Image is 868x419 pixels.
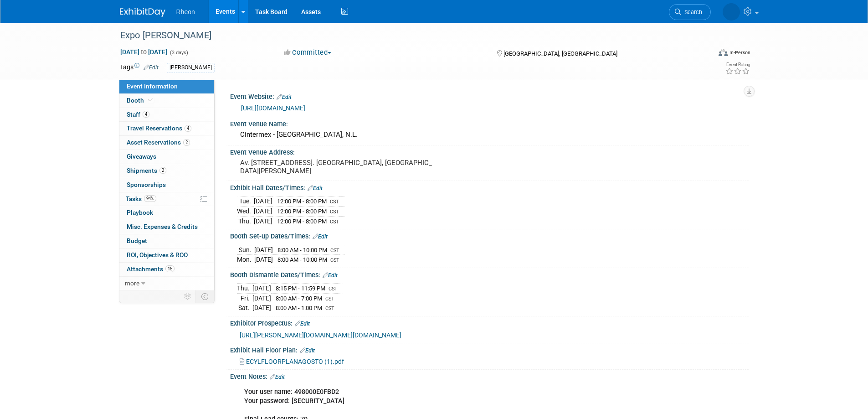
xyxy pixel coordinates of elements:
[237,245,254,255] td: Sun.
[119,192,214,206] a: Tasks94%
[127,97,154,104] span: Booth
[503,50,617,57] span: [GEOGRAPHIC_DATA], [GEOGRAPHIC_DATA]
[325,305,334,311] span: CST
[657,47,751,61] div: Event Format
[127,124,191,132] span: Travel Reservations
[119,178,214,192] a: Sponsorships
[230,268,749,280] div: Booth Dismantle Dates/Times:
[127,265,175,273] span: Attachments
[230,229,749,241] div: Booth Set-up Dates/Times:
[230,343,749,355] div: Exhibit Hall Floor Plan:
[237,207,254,217] td: Wed.
[230,370,749,382] div: Event Notes:
[241,104,305,112] a: [URL][DOMAIN_NAME]
[119,122,214,135] a: Travel Reservations4
[237,255,254,264] td: Mon.
[254,216,272,226] td: [DATE]
[120,8,165,17] img: ExhibitDay
[127,237,147,244] span: Budget
[277,198,327,205] span: 12:00 PM - 8:00 PM
[144,195,156,202] span: 94%
[330,219,339,225] span: CST
[127,223,198,230] span: Misc. Expenses & Credits
[252,303,271,313] td: [DATE]
[144,64,159,71] a: Edit
[329,286,338,292] span: CST
[119,94,214,108] a: Booth
[277,256,327,263] span: 8:00 AM - 10:00 PM
[169,50,188,56] span: (3 days)
[120,48,168,56] span: [DATE] [DATE]
[127,153,156,160] span: Giveaways
[230,90,749,102] div: Event Website:
[323,272,338,279] a: Edit
[252,284,271,294] td: [DATE]
[176,8,195,16] span: Rheon
[723,3,740,21] img: Towa Masuyama
[119,220,214,234] a: Misc. Expenses & Credits
[240,331,401,339] a: [URL][PERSON_NAME][DOMAIN_NAME][DOMAIN_NAME]
[148,98,153,103] i: Booth reservation complete
[185,125,191,132] span: 4
[119,164,214,178] a: Shipments2
[669,4,711,20] a: Search
[183,139,190,146] span: 2
[277,218,327,225] span: 12:00 PM - 8:00 PM
[681,9,702,16] span: Search
[276,305,322,311] span: 8:00 AM - 1:00 PM
[180,290,196,302] td: Personalize Event Tab Strip
[254,245,273,255] td: [DATE]
[308,185,323,191] a: Edit
[277,247,327,253] span: 8:00 AM - 10:00 PM
[120,62,159,73] td: Tags
[119,206,214,220] a: Playbook
[119,263,214,276] a: Attachments15
[143,111,149,118] span: 4
[119,80,214,93] a: Event Information
[330,209,339,215] span: CST
[244,388,344,405] b: Your user name: 498000E0FBD2 Your password: [SECURITY_DATA]
[281,48,335,57] button: Committed
[195,290,214,302] td: Toggle Event Tabs
[230,181,749,193] div: Exhibit Hall Dates/Times:
[277,208,327,215] span: 12:00 PM - 8:00 PM
[313,233,328,240] a: Edit
[254,255,273,264] td: [DATE]
[330,257,339,263] span: CST
[277,94,292,100] a: Edit
[246,358,344,365] span: ECYLFLOORPLANAGOSTO (1).pdf
[276,295,322,302] span: 8:00 AM - 7:00 PM
[167,63,215,72] div: [PERSON_NAME]
[270,374,285,380] a: Edit
[300,347,315,354] a: Edit
[725,62,750,67] div: Event Rating
[126,195,156,202] span: Tasks
[325,296,334,302] span: CST
[119,277,214,290] a: more
[127,111,149,118] span: Staff
[127,209,153,216] span: Playbook
[237,303,252,313] td: Sat.
[719,49,728,56] img: Format-Inperson.png
[230,145,749,157] div: Event Venue Address:
[230,117,749,129] div: Event Venue Name:
[165,265,175,272] span: 15
[119,248,214,262] a: ROI, Objectives & ROO
[252,293,271,303] td: [DATE]
[119,136,214,150] a: Asset Reservations2
[119,108,214,122] a: Staff4
[230,316,749,328] div: Exhibitor Prospectus:
[330,248,339,253] span: CST
[240,159,436,175] pre: Av. [STREET_ADDRESS]. [GEOGRAPHIC_DATA], [GEOGRAPHIC_DATA][PERSON_NAME]
[295,321,310,327] a: Edit
[237,197,254,207] td: Tue.
[240,358,344,365] a: ECYLFLOORPLANAGOSTO (1).pdf
[254,207,272,217] td: [DATE]
[276,285,325,292] span: 8:15 PM - 11:59 PM
[127,251,188,259] span: ROI, Objectives & ROO
[117,27,697,44] div: Expo [PERSON_NAME]
[237,284,252,294] td: Thu.
[729,49,750,56] div: In-Person
[159,167,166,174] span: 2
